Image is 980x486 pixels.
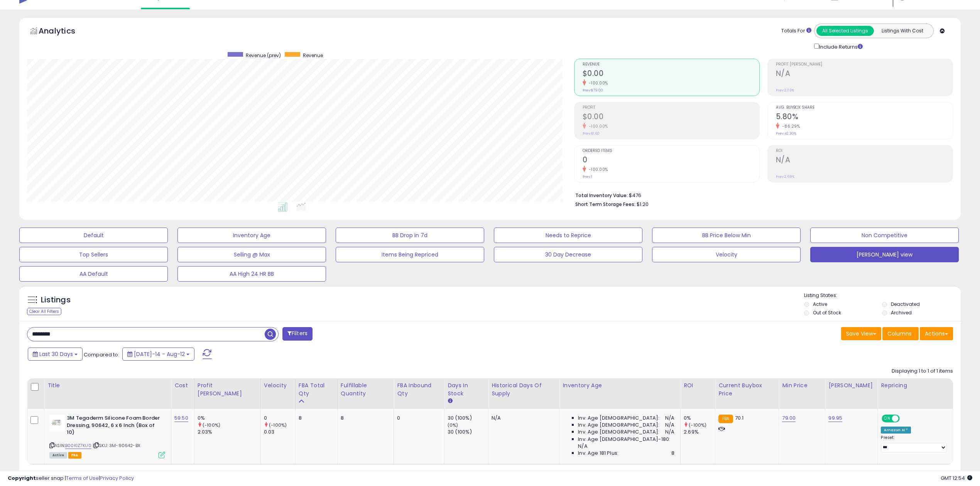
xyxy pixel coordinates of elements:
small: -100.00% [586,167,608,172]
span: Compared to: [84,351,119,358]
button: [PERSON_NAME] view [810,247,959,262]
span: Ordered Items [583,149,759,153]
div: ASIN: [49,415,165,457]
a: B00KIZ7KU0 [65,442,91,449]
button: AA High 24 HR BB [177,266,326,282]
div: Historical Days Of Supply [492,381,556,398]
div: Amazon AI * [881,427,911,434]
div: Days In Stock [448,381,485,398]
span: Avg. Buybox Share [776,106,953,110]
button: Default [19,228,168,243]
button: BB Drop in 7d [336,228,484,243]
span: N/A [665,415,674,422]
button: AA Default [19,266,168,282]
div: Include Returns [808,42,872,51]
div: 0% [198,415,260,422]
small: Prev: 2.69% [776,174,794,179]
small: Prev: $79.00 [583,88,603,93]
span: Revenue (prev) [246,52,281,59]
span: ON [883,415,892,422]
span: | SKU: 3M-90642-BX [93,442,140,449]
span: Inv. Age 181 Plus: [578,450,618,457]
button: All Selected Listings [816,26,874,36]
span: [DATE]-14 - Aug-12 [134,350,185,358]
small: -86.29% [779,123,800,129]
span: Inv. Age [DEMOGRAPHIC_DATA]: [578,415,659,422]
div: seller snap | | [8,475,134,482]
div: 0.03 [264,429,295,435]
button: Velocity [652,247,801,262]
div: FBA inbound Qty [397,381,441,398]
button: Last 30 Days [28,348,83,361]
span: Inv. Age [DEMOGRAPHIC_DATA]-180: [578,436,670,443]
div: Displaying 1 to 1 of 1 items [892,368,953,375]
div: 0 [397,415,438,422]
div: Preset: [881,435,947,452]
div: 8 [341,415,388,422]
h2: $0.00 [583,112,759,123]
span: 2025-09-12 12:54 GMT [941,474,972,482]
span: N/A [578,443,587,450]
div: 2.03% [198,429,260,435]
div: Title [47,381,168,390]
small: (0%) [448,422,458,428]
div: Cost [174,381,191,390]
div: 30 (100%) [448,429,488,435]
div: 2.69% [684,429,715,435]
small: Prev: 2.03% [776,88,794,93]
li: $476 [575,190,948,199]
a: 99.95 [828,414,842,422]
span: All listings currently available for purchase on Amazon [49,452,67,459]
div: ROI [684,381,712,390]
a: Terms of Use [66,474,99,482]
span: $1.20 [637,201,649,208]
small: Days In Stock. [448,398,452,405]
h2: N/A [776,69,953,79]
h2: $0.00 [583,69,759,79]
small: FBA [718,415,733,423]
label: Active [813,301,827,307]
div: Inventory Age [563,381,677,390]
span: N/A [665,422,674,429]
button: Top Sellers [19,247,168,262]
span: Revenue [303,52,323,59]
span: OFF [899,415,911,422]
button: Actions [920,327,953,340]
a: Privacy Policy [100,474,134,482]
small: (-100%) [269,422,287,428]
h5: Listings [41,295,71,305]
div: Profit [PERSON_NAME] [198,381,257,398]
small: -100.00% [586,80,608,86]
span: 70.1 [735,414,744,422]
b: Short Term Storage Fees: [575,201,635,208]
button: Needs to Reprice [494,228,642,243]
small: -100.00% [586,123,608,129]
div: Clear All Filters [27,308,61,315]
div: Min Price [782,381,822,390]
h2: N/A [776,155,953,166]
div: Totals For [781,27,811,35]
div: FBA Total Qty [299,381,334,398]
span: Revenue [583,62,759,67]
label: Out of Stock [813,309,841,316]
button: Inventory Age [177,228,326,243]
small: Prev: 42.30% [776,131,796,136]
span: Columns [887,330,912,337]
button: Non Competitive [810,228,959,243]
button: Listings With Cost [874,26,931,36]
span: Inv. Age [DEMOGRAPHIC_DATA]: [578,429,659,435]
div: 30 (100%) [448,415,488,422]
div: Velocity [264,381,292,390]
div: Fulfillable Quantity [341,381,390,398]
button: Filters [282,327,313,341]
strong: Copyright [8,474,36,482]
b: Total Inventory Value: [575,192,628,199]
label: Deactivated [891,301,920,307]
div: 8 [299,415,331,422]
span: ROI [776,149,953,153]
img: 31xHnRAIV3L._SL40_.jpg [49,415,65,430]
h2: 5.80% [776,112,953,123]
div: Repricing [881,381,950,390]
p: Listing States: [804,292,961,299]
h5: Analytics [39,25,90,38]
